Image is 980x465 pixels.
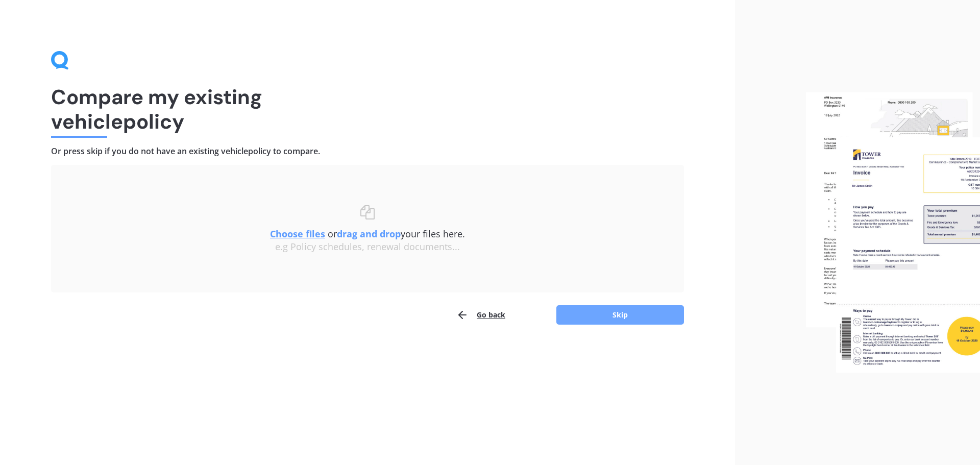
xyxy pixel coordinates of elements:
[556,305,684,325] button: Skip
[51,85,684,134] h1: Compare my existing vehicle policy
[51,146,684,157] h4: Or press skip if you do not have an existing vehicle policy to compare.
[270,228,325,240] u: Choose files
[806,92,980,373] img: files.webp
[270,228,465,240] span: or your files here.
[456,305,505,325] button: Go back
[337,228,401,240] b: drag and drop
[71,241,664,253] div: e.g Policy schedules, renewal documents...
